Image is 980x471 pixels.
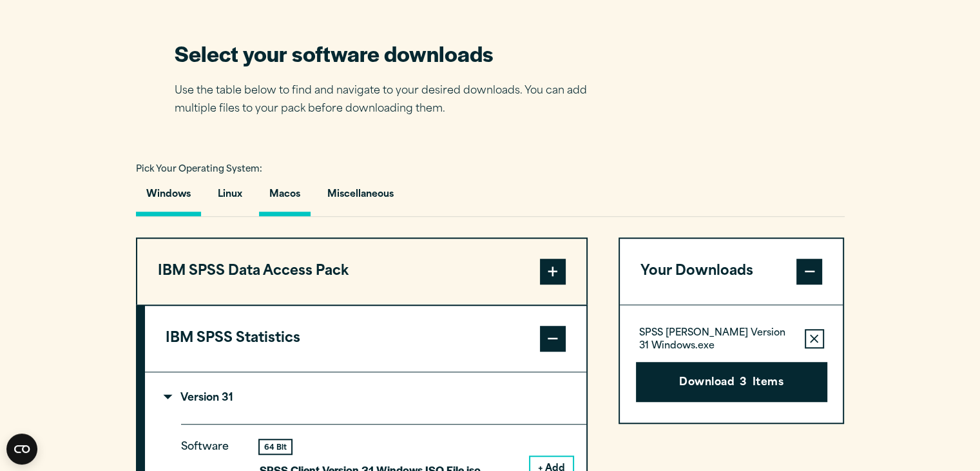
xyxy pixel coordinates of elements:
button: Linux [207,179,253,216]
button: Windows [136,179,201,216]
span: 3 [740,375,747,392]
div: Your Downloads [620,305,843,423]
summary: Version 31 [145,372,586,424]
button: Miscellaneous [317,179,404,216]
button: IBM SPSS Statistics [145,306,586,372]
span: Pick Your Operating System: [136,165,262,174]
p: Version 31 [166,393,233,403]
button: Download3Items [636,362,827,402]
div: 64 Bit [260,440,291,454]
button: Your Downloads [620,239,843,305]
button: Open CMP widget [6,434,37,465]
p: Use the table below to find and navigate to your desired downloads. You can add multiple files to... [175,82,606,119]
p: SPSS [PERSON_NAME] Version 31 Windows.exe [639,327,794,353]
button: Macos [259,179,311,216]
h2: Select your software downloads [175,39,606,68]
button: IBM SPSS Data Access Pack [137,239,586,305]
